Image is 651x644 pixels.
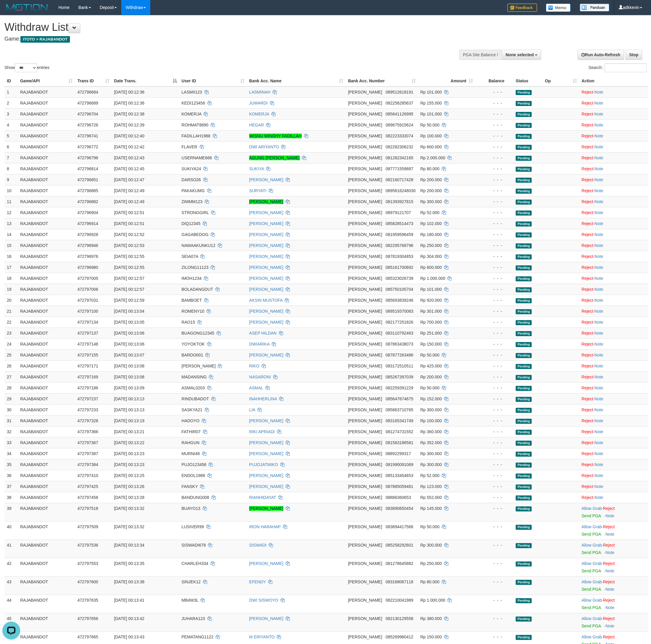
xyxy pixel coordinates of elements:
a: Reject [581,123,593,127]
a: Note [594,353,603,357]
a: Reject [581,243,593,248]
a: Reject [581,429,593,434]
div: - - - [477,177,511,183]
a: Reject [581,101,593,105]
span: [PERSON_NAME] [348,177,382,182]
span: 472796885 [77,188,98,193]
a: Reject [603,506,615,511]
td: RAJABANDOT [18,108,75,119]
a: [PERSON_NAME] [249,254,283,259]
a: Allow Grab [581,616,602,621]
span: [PERSON_NAME] [348,199,382,204]
a: Reject [603,543,615,547]
a: Note [594,451,603,456]
a: Send PGA [581,624,601,628]
a: Reject [603,561,615,566]
a: Note [594,123,603,127]
label: Search: [588,63,647,72]
a: Note [594,276,603,281]
a: SURYATI [249,188,266,193]
span: Copy 087771559887 to clipboard [386,166,413,171]
a: Note [594,484,603,489]
span: USERNAME666 [181,155,212,160]
a: Send PGA [581,532,601,537]
th: Amount: activate to sort column ascending [418,76,475,86]
span: 472796741 [77,134,98,138]
a: RIKO [249,364,259,368]
a: LIA [249,407,255,412]
a: Note [594,166,603,171]
td: 11 [4,196,18,207]
span: Copy 082282306232 to clipboard [386,144,413,149]
span: [DATE] 00:12:47 [114,177,144,182]
a: Reject [581,177,593,182]
a: [PERSON_NAME] [249,418,283,423]
div: - - - [477,155,511,161]
a: AKSIN MUSTOFA [249,298,283,303]
th: Op: activate to sort column ascending [543,76,579,86]
span: [DATE] 00:12:43 [114,155,144,160]
a: Reject [581,254,593,259]
span: 472796704 [77,112,98,116]
td: 4 [4,119,18,130]
span: FADILLAH1988 [181,134,210,138]
a: WISNU WINDHY FADILLAH [249,134,302,138]
td: RAJABANDOT [18,163,75,174]
span: [DATE] 00:12:49 [114,188,144,193]
a: Note [605,550,614,555]
div: - - - [477,144,511,150]
a: SUKIYA [249,166,264,171]
span: 472796772 [77,144,98,149]
a: Reject [581,386,593,390]
td: · [579,119,648,130]
span: DARSO26 [181,177,201,182]
a: INAHHERLINA [249,396,277,401]
th: Date Trans.: activate to sort column descending [112,76,179,86]
a: Run Auto-Refresh [578,50,624,60]
td: RAJABANDOT [18,119,75,130]
a: Note [594,287,603,292]
span: Pending [516,167,532,172]
a: Send PGA [581,605,601,610]
span: [PERSON_NAME] [348,166,382,171]
span: [PERSON_NAME] [348,123,382,127]
a: Note [594,199,603,204]
a: DWI ARIYANTO [249,144,279,149]
a: [PERSON_NAME] [249,265,283,270]
span: [DATE] 00:12:49 [114,199,144,204]
td: · [579,185,648,196]
span: PAKAKUMG [181,188,204,193]
img: panduan.png [580,4,609,12]
td: RAJABANDOT [18,97,75,108]
a: IRON HARAHAP [249,524,281,529]
a: Reject [603,635,615,639]
a: Note [594,309,603,314]
a: Note [594,418,603,423]
a: Reject [581,462,593,467]
div: PGA Site Balance / [459,50,502,60]
a: Reject [581,353,593,357]
td: RAJABANDOT [18,185,75,196]
div: - - - [477,199,511,205]
a: Note [594,177,603,182]
a: Reject [581,221,593,226]
a: PUJOJATMIKO [249,462,278,467]
a: Reject [581,112,593,116]
a: Send PGA [581,550,601,555]
input: Search: [604,63,647,72]
span: SUKIYA24 [181,166,201,171]
a: Note [594,265,603,270]
div: - - - [477,122,511,128]
a: [PERSON_NAME] [249,221,283,226]
a: Note [594,429,603,434]
span: KEDI123456 [181,101,205,105]
span: Pending [516,90,532,95]
td: RAJABANDOT [18,141,75,152]
a: Reject [603,579,615,584]
span: Rp 50.000 [420,123,439,127]
a: AGUNG [PERSON_NAME] [249,155,300,160]
a: DWIARIKA [249,342,269,346]
a: Note [594,221,603,226]
a: Reject [581,342,593,346]
span: KOMERJA [181,112,201,116]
